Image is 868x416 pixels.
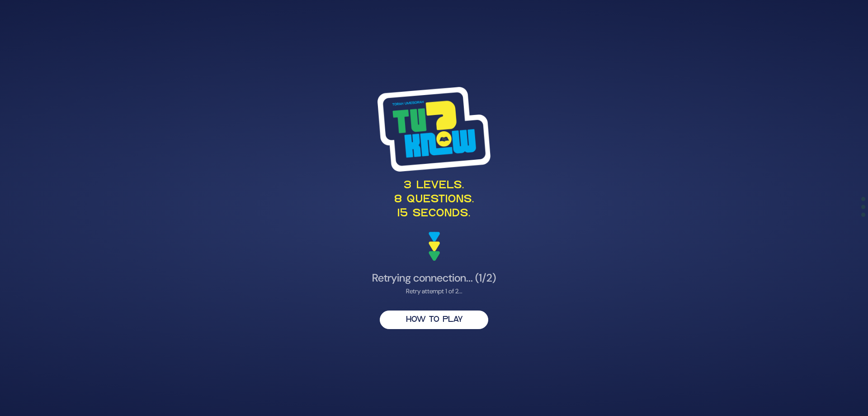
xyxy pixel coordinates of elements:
img: Tournament Logo [377,87,491,171]
button: HOW TO PLAY [380,311,488,329]
div: Retry attempt 1 of 2... [213,287,655,296]
h4: Retrying connection... (1/2) [213,272,655,285]
img: decoration arrows [429,232,440,261]
p: 3 levels. 8 questions. 15 seconds. [213,179,655,221]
